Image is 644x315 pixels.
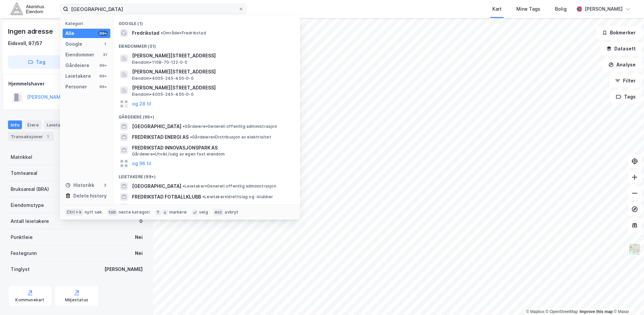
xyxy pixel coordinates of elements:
div: Kart [492,5,502,13]
iframe: Chat Widget [611,283,644,315]
div: esc [213,209,224,216]
div: Tinglyst [11,265,30,273]
div: Antall leietakere [11,217,49,225]
span: [GEOGRAPHIC_DATA] [132,182,181,190]
div: 99+ [98,63,108,68]
div: Historikk [65,181,94,189]
span: • [190,134,192,139]
div: 99+ [98,31,108,36]
div: Kontrollprogram for chat [611,283,644,315]
div: Gårdeiere (99+) [113,109,300,121]
button: Filter [609,74,641,87]
div: 1 [44,133,51,140]
div: [PERSON_NAME] [104,265,143,273]
div: 0 [139,217,143,225]
div: neste kategori [119,210,150,215]
div: 99+ [98,73,108,79]
div: Personer [65,83,87,91]
div: Nei [135,249,143,257]
span: Gårdeiere • Distribusjon av elektrisitet [190,134,271,140]
button: Tag [8,55,65,69]
span: • [183,124,185,129]
div: tab [107,209,117,216]
div: 99+ [98,84,108,89]
div: Punktleie [11,233,33,241]
span: • [202,194,204,199]
div: Mine Tags [516,5,540,13]
div: Hjemmelshaver [8,80,145,88]
span: Eiendom • 1108-70-122-0-0 [132,60,188,65]
span: Eiendom • 4005-245-450-0-0 [132,92,194,97]
a: Mapbox [526,309,544,314]
div: Bruksareal (BRA) [11,185,49,193]
div: Leietakere (99+) [113,169,300,181]
div: Eiendomstype [11,201,44,209]
div: 1 [102,41,108,47]
div: Google [65,40,82,48]
div: Google (1) [113,16,300,28]
span: [PERSON_NAME][STREET_ADDRESS] [132,68,292,76]
a: OpenStreetMap [546,309,578,314]
div: Info [8,120,22,129]
span: FREDRIKSTAD DYREHOSPITAL AS [132,204,207,212]
div: Ctrl + k [65,209,83,216]
div: Eiere [25,120,41,129]
span: Fredrikstad [132,29,159,37]
span: • [183,184,185,189]
div: Miljøstatus [65,297,88,303]
div: nytt søk [85,210,102,215]
span: Gårdeiere • Utvikl./salg av egen fast eiendom [132,151,225,157]
button: og 28 til [132,100,151,108]
div: 31 [102,52,108,57]
div: Kommunekart [15,297,44,303]
img: Z [628,243,641,256]
span: FREDRIKSTAD FOTBALLKLUBB [132,193,201,201]
span: Leietaker • Idrettslag og -klubber [202,194,273,200]
span: • [161,30,163,35]
div: avbryt [225,210,238,215]
button: Analyse [603,58,641,71]
div: Gårdeiere [65,61,89,69]
div: Eiendommer [65,51,94,59]
button: og 96 til [132,160,151,168]
span: [PERSON_NAME][STREET_ADDRESS] [132,84,292,92]
div: 3 [102,183,108,188]
div: Eidsvoll, 97/57 [8,39,42,47]
span: Eiendom • 4005-245-450-0-0 [132,76,194,81]
div: Eiendommer (31) [113,38,300,50]
div: Kategori [65,21,110,26]
span: Gårdeiere • Generell offentlig administrasjon [183,124,277,129]
div: Leietakere [44,120,73,129]
button: Bokmerker [596,26,641,39]
div: Leietakere [65,72,91,80]
div: Alle [65,29,74,37]
div: Transaksjoner [8,132,54,141]
div: Ingen adresse [8,26,54,37]
span: FREDRIKSTAD INNOVASJONSPARK AS [132,144,292,152]
img: akershus-eiendom-logo.9091f326c980b4bce74ccdd9f866810c.svg [11,3,44,15]
span: Leietaker • Generell offentlig administrasjon [183,184,276,189]
div: Nei [135,233,143,241]
div: velg [199,210,208,215]
div: [PERSON_NAME] [585,5,623,13]
div: Tomteareal [11,169,37,177]
div: markere [169,210,187,215]
span: Område • Fredrikstad [161,30,206,36]
div: Bolig [555,5,567,13]
span: FREDRIKSTAD ENERGI AS [132,133,189,141]
span: [GEOGRAPHIC_DATA] [132,122,181,130]
button: Tags [610,90,641,103]
div: Matrikkel [11,153,32,161]
div: Delete history [73,192,107,200]
a: Improve this map [580,309,613,314]
button: Datasett [601,42,641,55]
span: [PERSON_NAME][STREET_ADDRESS] [132,52,292,60]
input: Søk på adresse, matrikkel, gårdeiere, leietakere eller personer [68,4,238,14]
div: Festegrunn [11,249,37,257]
